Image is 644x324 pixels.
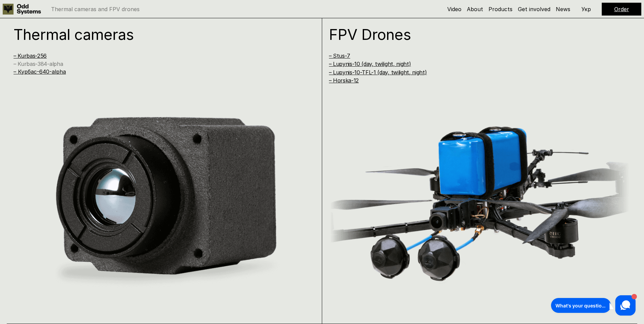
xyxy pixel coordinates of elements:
a: About [467,6,483,13]
h1: FPV Drones [329,27,613,42]
a: News [556,6,570,13]
p: Thermal cameras and FPV drones [51,6,140,12]
h1: Thermal cameras [14,27,297,42]
iframe: HelpCrunch [549,294,637,317]
a: – Курбас-640-alpha [14,68,66,75]
a: Order [614,6,629,13]
a: – Kurbas-256 [14,52,47,59]
a: – Kurbas-384-alpha [14,60,63,67]
a: Products [488,6,512,13]
a: – Lupynis-10-TFL-1 (day, twilight, night) [329,69,427,76]
a: – Horska-12 [329,77,359,84]
a: Video [447,6,461,13]
a: Get involved [518,6,550,13]
a: – Lupynis-10 (day, twilight, night) [329,60,411,67]
a: – Stus-7 [329,52,350,59]
p: Укр [581,6,591,12]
